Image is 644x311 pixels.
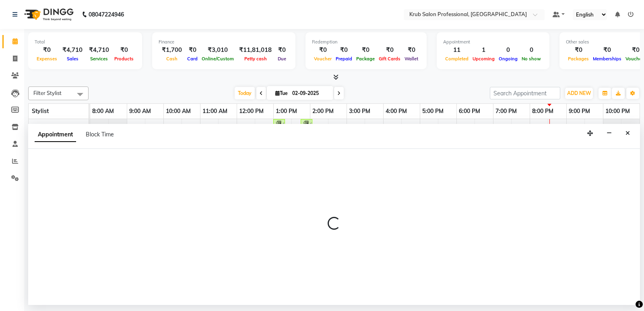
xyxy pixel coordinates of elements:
span: Online/Custom [200,56,236,62]
div: 1 [471,45,497,55]
div: [PERSON_NAME], TK04, 01:00 PM-01:15 PM, Threading - [DEMOGRAPHIC_DATA] Upperlips [274,120,284,136]
span: Expenses [35,56,59,62]
a: 8:00 PM [530,105,555,117]
span: Services [88,56,110,62]
span: Package [354,56,377,62]
div: ₹1,700 [159,45,185,55]
a: 11:00 AM [200,105,229,117]
a: 12:00 PM [237,105,266,117]
div: ₹0 [377,45,402,55]
span: Prepaid [334,56,354,62]
span: Card [185,56,200,62]
span: Cash [164,56,180,62]
span: Ongoing [497,56,520,62]
div: 11 [443,45,471,55]
a: 9:00 AM [127,105,153,117]
div: ₹0 [334,45,354,55]
span: ADD NEW [567,90,591,96]
span: Appointment [35,128,76,142]
input: 2025-09-02 [290,87,330,99]
span: Filter Stylist [33,90,62,96]
span: Voucher [312,56,334,62]
div: ₹4,710 [59,45,86,55]
a: 9:00 PM [567,105,592,117]
span: Tue [273,90,290,96]
input: Search Appointment [490,87,560,99]
div: 0 [497,45,520,55]
a: 8:00 AM [90,105,116,117]
div: ₹4,710 [86,45,112,55]
div: ₹0 [185,45,200,55]
div: Redemption [312,39,420,45]
b: 08047224946 [89,3,124,26]
div: ₹0 [566,45,591,55]
div: Finance [159,39,289,45]
div: ₹0 [402,45,420,55]
span: Stylist [32,107,49,115]
span: Wallet [402,56,420,62]
button: ADD NEW [565,88,593,99]
a: 4:00 PM [384,105,409,117]
span: Petty cash [242,56,269,62]
span: Block Time [86,131,114,138]
div: ₹0 [35,45,59,55]
img: logo [21,3,76,26]
a: 6:00 PM [457,105,482,117]
a: 2:00 PM [310,105,336,117]
span: Gift Cards [377,56,402,62]
a: 3:00 PM [347,105,372,117]
div: ₹0 [354,45,377,55]
span: No show [520,56,543,62]
div: ₹3,010 [200,45,236,55]
div: [PERSON_NAME], TK04, 01:45 PM-02:00 PM, Threading - [DEMOGRAPHIC_DATA] Chin [301,120,312,136]
span: Memberships [591,56,623,62]
span: Deepa [32,123,49,130]
div: ₹0 [591,45,623,55]
button: Close [622,127,634,140]
div: ₹0 [312,45,334,55]
a: 1:00 PM [274,105,299,117]
div: ₹11,81,018 [236,45,275,55]
span: Today [235,87,255,99]
span: Sales [65,56,80,62]
div: ₹0 [112,45,136,55]
span: Completed [443,56,471,62]
span: Products [112,56,136,62]
a: 5:00 PM [420,105,446,117]
div: Appointment [443,39,543,45]
span: Packages [566,56,591,62]
a: 7:00 PM [493,105,519,117]
div: ₹0 [275,45,289,55]
div: Total [35,39,136,45]
span: Due [276,56,288,62]
div: 0 [520,45,543,55]
a: 10:00 AM [164,105,193,117]
a: 10:00 PM [603,105,632,117]
span: Upcoming [471,56,497,62]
